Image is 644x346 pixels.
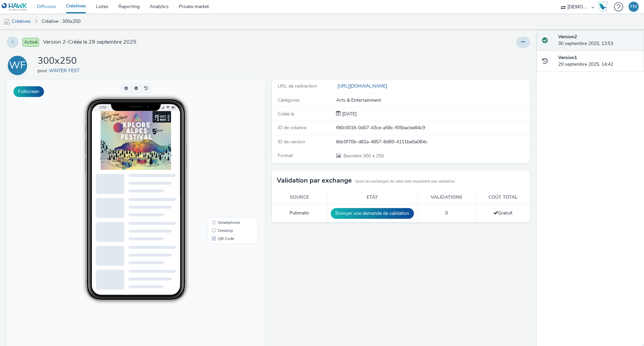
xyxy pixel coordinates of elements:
span: 0 [445,210,448,216]
th: Coût total [476,191,530,204]
span: URL de redirection [278,83,317,89]
h1: 300x250 [38,55,82,67]
span: 13:53 [92,26,100,30]
span: Gratuit [493,210,513,216]
a: Créative : 300x250 [38,13,84,30]
span: pour [38,67,49,74]
div: 30 septembre 2025, 13:53 [558,34,639,47]
strong: Version 2 [558,34,577,40]
th: Etat [327,191,417,204]
span: 300 x 250 [343,153,384,159]
span: [DATE] [341,111,357,117]
div: WF [9,56,26,75]
span: ID de version [278,139,305,145]
strong: Version 1 [558,54,577,61]
div: f80c0016-0d07-43ce-a58c-f05bacbe84c9 [336,125,529,131]
th: Validations [417,191,476,204]
img: Hawk Academy [598,1,608,12]
div: Arts & Entertainment [336,97,529,104]
img: Advertisement preview [94,32,164,90]
button: Envoyer une demande de validation [331,208,414,219]
img: undefined Logo [2,3,28,11]
a: WF [7,62,31,68]
a: [URL][DOMAIN_NAME] [336,83,390,89]
span: ID de créative [278,125,306,131]
span: Créée le [278,111,294,117]
span: Catégories [278,97,300,103]
a: WINTER FEST [49,67,82,74]
img: mobile [3,18,10,25]
span: Desktop [211,149,226,153]
li: Desktop [202,147,250,155]
small: Seuls les exchanges de cette liste requièrent une validation [355,179,455,184]
span: Smartphone [211,141,233,145]
td: Pubmatic [272,204,327,222]
button: Fullscreen [13,86,44,97]
div: Création 29 septembre 2025, 14:42 [341,111,357,117]
div: 29 septembre 2025, 14:42 [558,54,639,68]
li: Smartphone [202,139,250,147]
span: Format [278,152,293,159]
span: Bannière [343,153,363,159]
div: 8dc0f70b-d82a-4857-8d89-4111be0a084c [336,139,529,145]
div: FM [630,2,637,12]
h3: Validation par exchange [277,176,352,186]
a: Hawk Academy [598,1,610,12]
span: Version 2 - Créée le 29 septembre 2025 [43,38,137,46]
th: Source [272,191,327,204]
span: Activé [22,38,39,47]
li: QR Code [202,155,250,163]
span: QR Code [211,157,227,161]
